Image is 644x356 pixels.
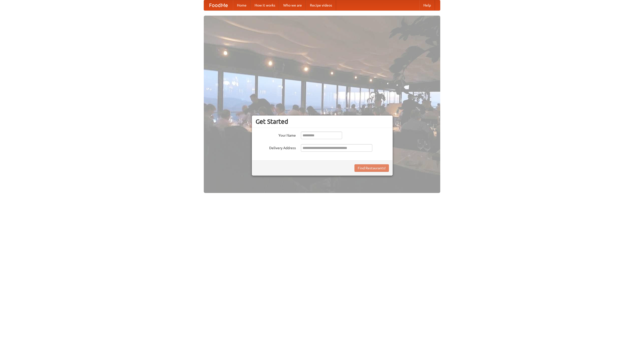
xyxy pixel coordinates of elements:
a: Home [233,0,251,10]
h3: Get Started [256,118,389,125]
a: Help [419,0,435,10]
a: Who we are [279,0,306,10]
a: How it works [251,0,279,10]
a: Recipe videos [306,0,336,10]
button: Find Restaurants! [354,164,389,172]
label: Delivery Address [256,144,296,150]
a: FoodMe [204,0,233,10]
label: Your Name [256,132,296,138]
